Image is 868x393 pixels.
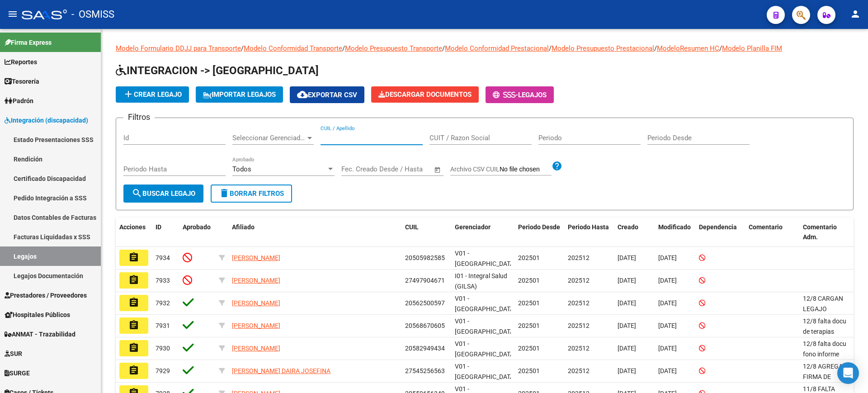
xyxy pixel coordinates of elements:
[568,299,590,307] span: 202512
[837,362,859,384] div: Open Intercom Messenger
[232,223,255,231] span: Afiliado
[699,223,737,231] span: Dependencia
[5,76,39,86] span: Tesorería
[455,295,516,313] span: V01 - [GEOGRAPHIC_DATA]
[450,166,500,173] span: Archivo CSV CUIL
[500,166,552,174] input: Archivo CSV CUIL
[658,322,677,329] span: [DATE]
[518,91,547,99] span: Legajos
[232,299,280,307] span: [PERSON_NAME]
[722,44,782,52] a: Modelo Planilla FIM
[232,134,306,142] span: Seleccionar Gerenciador
[128,252,139,263] mat-icon: assignment
[486,86,554,103] button: -Legajos
[618,345,636,352] span: [DATE]
[618,277,636,284] span: [DATE]
[5,38,52,47] span: Firma Express
[552,44,654,52] a: Modelo Presupuesto Prestacional
[568,367,590,374] span: 202512
[405,299,445,307] span: 20562500597
[493,91,518,99] span: -
[405,277,445,284] span: 27497904671
[850,9,861,19] mat-icon: person
[219,188,230,199] mat-icon: delete
[455,250,516,267] span: V01 - [GEOGRAPHIC_DATA]
[405,254,445,261] span: 20505982585
[156,254,170,261] span: 7934
[803,340,847,378] span: 12/8 falta docu fono informe firmar por medico. gracias
[128,365,139,376] mat-icon: assignment
[455,340,516,358] span: V01 - [GEOGRAPHIC_DATA]
[657,44,719,52] a: ModeloResumen HC
[119,223,146,231] span: Acciones
[116,86,189,103] button: Crear Legajo
[7,9,18,19] mat-icon: menu
[244,44,342,52] a: Modelo Conformidad Transporte
[568,345,590,352] span: 202512
[401,218,451,247] datatable-header-cell: CUIL
[405,322,445,329] span: 20568670605
[552,161,562,171] mat-icon: help
[132,188,142,199] mat-icon: search
[514,218,564,247] datatable-header-cell: Periodo Desde
[128,342,139,353] mat-icon: assignment
[5,368,30,378] span: SURGE
[156,345,170,352] span: 7930
[211,185,292,203] button: Borrar Filtros
[5,290,87,300] span: Prestadores / Proveedores
[219,189,284,198] span: Borrar Filtros
[405,367,445,374] span: 27545256563
[568,254,590,261] span: 202512
[290,86,364,103] button: Exportar CSV
[433,165,443,175] button: Open calendar
[518,299,540,307] span: 202501
[614,218,655,247] datatable-header-cell: Creado
[156,299,170,307] span: 7932
[658,254,677,261] span: [DATE]
[749,223,783,231] span: Comentario
[658,299,677,307] span: [DATE]
[618,367,636,374] span: [DATE]
[5,329,75,339] span: ANMAT - Trazabilidad
[618,223,638,231] span: Creado
[228,218,401,247] datatable-header-cell: Afiliado
[803,223,837,241] span: Comentario Adm.
[695,218,745,247] datatable-header-cell: Dependencia
[345,44,442,52] a: Modelo Presupuesto Transporte
[799,218,854,247] datatable-header-cell: Comentario Adm.
[451,218,514,247] datatable-header-cell: Gerenciador
[128,320,139,331] mat-icon: assignment
[179,218,215,247] datatable-header-cell: Aprobado
[156,223,161,231] span: ID
[5,57,37,67] span: Reportes
[405,345,445,352] span: 20582949434
[5,349,22,359] span: SUR
[803,317,846,335] span: 12/8 falta docu de terapias
[128,297,139,308] mat-icon: assignment
[618,322,636,329] span: [DATE]
[658,367,677,374] span: [DATE]
[116,64,319,77] span: INTEGRACION -> [GEOGRAPHIC_DATA]
[371,86,479,103] button: Descargar Documentos
[5,115,88,125] span: Integración (discapacidad)
[518,277,540,284] span: 202501
[568,277,590,284] span: 202512
[518,223,560,231] span: Periodo Desde
[518,367,540,374] span: 202501
[203,90,276,99] span: IMPORTAR LEGAJOS
[455,223,491,231] span: Gerenciador
[378,90,472,99] span: Descargar Documentos
[152,218,179,247] datatable-header-cell: ID
[71,5,114,24] span: - OSMISS
[658,345,677,352] span: [DATE]
[232,322,280,329] span: [PERSON_NAME]
[116,44,241,52] a: Modelo Formulario DDJJ para Transporte
[564,218,614,247] datatable-header-cell: Periodo Hasta
[518,322,540,329] span: 202501
[156,322,170,329] span: 7931
[116,218,152,247] datatable-header-cell: Acciones
[568,322,590,329] span: 202512
[232,254,280,261] span: [PERSON_NAME]
[518,345,540,352] span: 202501
[618,299,636,307] span: [DATE]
